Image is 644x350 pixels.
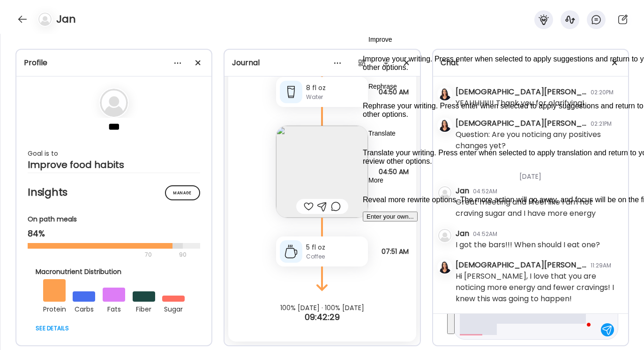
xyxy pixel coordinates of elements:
[306,243,364,252] div: 5 fl oz
[456,259,587,271] div: [DEMOGRAPHIC_DATA][PERSON_NAME]
[56,12,76,27] h4: Jan
[103,302,125,315] div: fats
[43,302,66,315] div: protein
[473,230,497,238] div: 04:52AM
[306,93,364,101] div: Water
[100,89,128,117] img: bg-avatar-default.svg
[438,229,451,242] img: bg-avatar-default.svg
[232,57,412,68] div: Journal
[38,13,52,26] img: bg-avatar-default.svg
[456,239,600,251] div: I got the bars!!! When should I eat one?
[276,126,368,218] img: images%2FgxsDnAh2j9WNQYhcT5jOtutxUNC2%2F12DGaTecUUykJEsK2xTP%2FA0hCxQucBZTuFR0xTQbC_240
[28,148,200,159] div: Goal is to
[28,249,176,260] div: 70
[133,302,155,315] div: fiber
[225,312,419,323] div: 09:42:29
[28,159,200,170] div: Improve food habits
[438,260,451,274] img: avatars%2FmcUjd6cqKYdgkG45clkwT2qudZq2
[162,302,185,315] div: sugar
[36,267,192,277] div: Macronutrient Distribution
[73,302,95,315] div: carbs
[306,252,364,261] div: Coffee
[28,185,200,199] h2: Insights
[28,214,200,224] div: On path meals
[28,228,200,239] div: 84%
[456,228,469,239] div: Jan
[382,247,409,256] span: 07:51 AM
[178,249,187,260] div: 90
[456,271,621,304] div: Hi [PERSON_NAME], I love that you are noticing more energy and fewer cravings! I knew this was go...
[24,57,204,68] div: Profile
[165,185,200,200] div: Manage
[225,304,419,312] div: 100% [DATE] · 100% [DATE]
[306,83,364,93] div: 8 fl oz
[591,261,611,270] div: 11:29AM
